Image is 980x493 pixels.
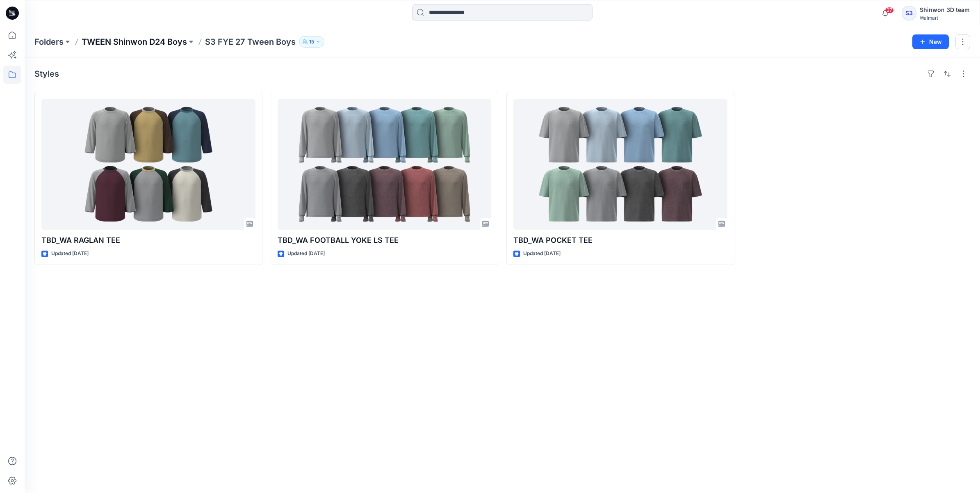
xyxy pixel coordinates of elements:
[205,36,296,48] p: S3 FYE 27 Tween Boys
[920,5,970,15] div: Shinwon 3D team
[41,99,255,230] a: TBD_WA RAGLAN TEE
[885,7,894,14] span: 27
[51,249,89,258] p: Updated [DATE]
[902,6,916,21] div: S3
[912,34,949,49] button: New
[513,99,727,230] a: TBD_WA POCKET TEE
[278,99,492,230] a: TBD_WA FOOTBALL YOKE LS TEE
[34,69,59,79] h4: Styles
[82,36,187,48] a: TWEEN Shinwon D24 Boys
[513,235,727,246] p: TBD_WA POCKET TEE
[278,235,492,246] p: TBD_WA FOOTBALL YOKE LS TEE
[287,249,325,258] p: Updated [DATE]
[309,37,314,46] p: 15
[299,36,324,48] button: 15
[34,36,64,48] a: Folders
[920,15,970,21] div: Walmart
[523,249,561,258] p: Updated [DATE]
[41,235,255,246] p: TBD_WA RAGLAN TEE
